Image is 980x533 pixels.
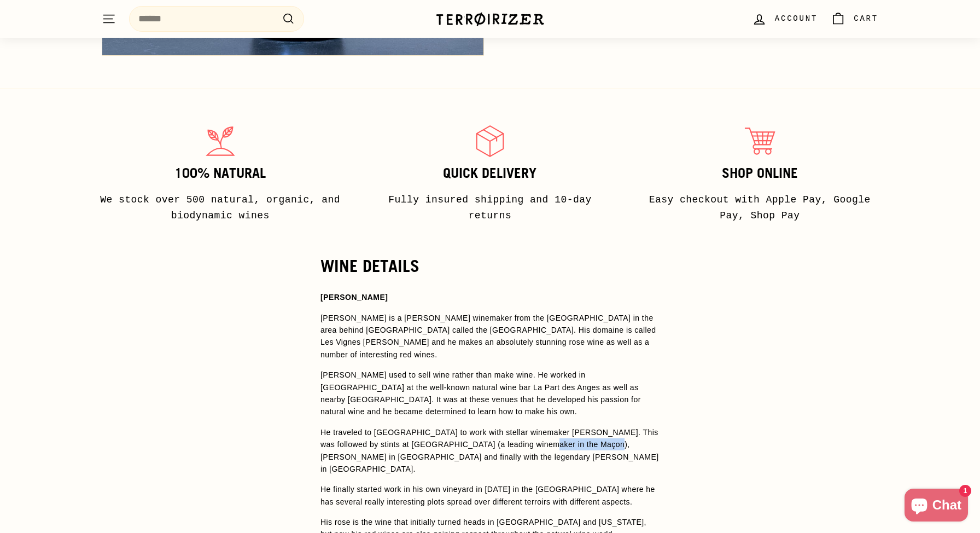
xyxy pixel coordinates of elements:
[637,166,883,181] h3: Shop Online
[854,13,878,25] span: Cart
[745,3,824,35] a: Account
[320,426,660,476] p: ç
[320,485,655,506] span: He finally started work in his own vineyard in [DATE] in the [GEOGRAPHIC_DATA] where he has sever...
[367,166,612,181] h3: Quick delivery
[320,440,659,473] span: on), [PERSON_NAME] in [GEOGRAPHIC_DATA] and finally with the legendary [PERSON_NAME] in [GEOGRAPH...
[320,312,660,361] p: [PERSON_NAME] is a [PERSON_NAME] winemaker from the [GEOGRAPHIC_DATA] in the area behind [GEOGRAP...
[775,13,818,25] span: Account
[97,192,343,224] p: We stock over 500 natural, organic, and biodynamic wines
[320,257,660,275] h2: WINE DETAILS
[367,192,612,224] p: Fully insured shipping and 10-day returns
[824,3,885,35] a: Cart
[320,293,388,302] strong: [PERSON_NAME]
[320,370,641,416] span: [PERSON_NAME] used to sell wine rather than make wine. He worked in [GEOGRAPHIC_DATA] at the well...
[97,166,343,181] h3: 100% Natural
[637,192,883,224] p: Easy checkout with Apple Pay, Google Pay, Shop Pay
[901,489,971,524] inbox-online-store-chat: Shopify online store chat
[320,428,658,449] span: He traveled to [GEOGRAPHIC_DATA] to work with stellar winemaker [PERSON_NAME]. This was followed ...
